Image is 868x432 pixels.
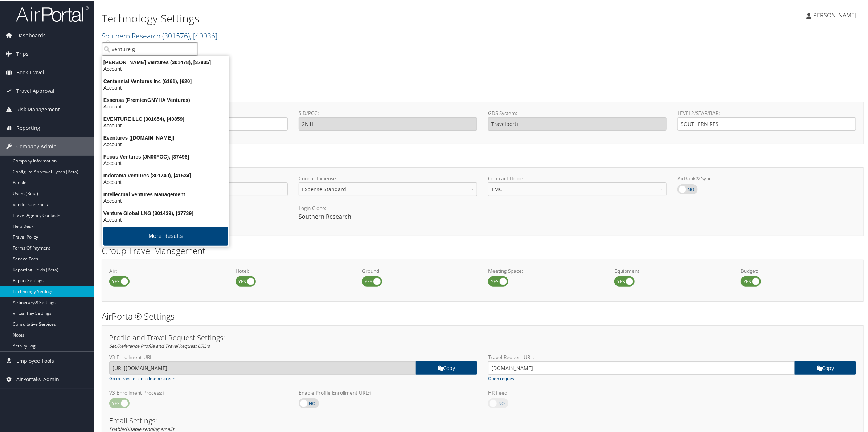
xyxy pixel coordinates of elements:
em: Enable/Disable sending emails [109,425,174,432]
label: HR Feed: [488,388,667,396]
div: [PERSON_NAME] Ventures (301478), [37835] [98,58,233,65]
div: Account [98,197,233,203]
span: Trips [16,44,29,62]
div: Account [98,216,233,222]
label: SID/PCC: [299,109,477,116]
label: Concur Expense: [299,174,477,181]
span: AirPortal® Admin [16,370,59,388]
div: Account [98,159,233,166]
em: Set/Reference Profile and Travel Request URL's [109,342,210,349]
div: Indorama Ventures (301740), [41534] [98,172,233,178]
a: copy [416,361,477,374]
label: Enable Profile Enrollment URL: [299,388,477,396]
label: GDS System: [488,109,667,116]
label: V3 Enrollment Process: [109,388,288,396]
a: Go to traveler enrollment screen [109,375,175,381]
label: Meeting Space: [488,267,603,274]
button: More Results [103,226,228,245]
a: Open request [488,375,516,381]
label: V3 Enrollment URL: [109,353,477,360]
div: Account [98,103,233,109]
div: Focus Ventures (JN00FOC), [37496] [98,153,233,159]
h3: Profile and Travel Request Settings: [109,333,856,341]
span: ( 301576 ) [162,30,190,40]
span: Risk Management [16,100,60,118]
span: Book Travel [16,63,44,81]
div: Venture Global LNG (301439), [37739] [98,209,233,216]
label: AirBank® Sync [677,184,698,194]
h2: AirPortal® Settings [102,309,864,322]
label: Travel Request URL: [488,353,856,360]
div: Eventures ([DOMAIN_NAME]) [98,134,233,140]
p: Southern Research [299,211,477,221]
label: Equipment: [614,267,730,274]
a: Southern Research [102,30,217,40]
img: airportal-logo.png [16,5,89,22]
div: Essensa (Premier/GNYHA Ventures) [98,96,233,103]
div: Centennial Ventures Inc (6161), [620] [98,77,233,84]
span: [PERSON_NAME] [811,11,856,18]
input: Search Accounts [102,42,197,55]
label: Hotel: [236,267,351,274]
h2: GDS [102,86,858,99]
label: Budget: [741,267,856,274]
span: Travel Approval [16,81,54,99]
a: [PERSON_NAME] [806,4,864,25]
h2: Online Booking Tool [102,152,864,164]
label: AirBank® Sync: [677,174,856,181]
span: Reporting [16,118,40,136]
div: Account [98,65,233,71]
h3: Email Settings: [109,416,856,424]
span: Employee Tools [16,351,54,369]
span: Dashboards [16,26,46,44]
h2: Group Travel Management [102,244,864,256]
label: Login Clone: [299,204,477,211]
div: Account [98,140,233,147]
span: Company Admin [16,137,57,155]
div: EVENTURE LLC (301654), [40859] [98,115,233,122]
label: Air: [109,267,225,274]
a: copy [795,361,856,374]
label: Ground: [362,267,477,274]
label: LEVEL2/STAR/BAR: [677,109,856,116]
span: , [ 40036 ] [190,30,217,40]
div: Account [98,178,233,185]
div: Intellectual Ventures Management [98,190,233,197]
div: Account [98,122,233,128]
h1: Technology Settings [102,10,610,25]
label: Contract Holder: [488,174,667,181]
div: Account [98,84,233,90]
